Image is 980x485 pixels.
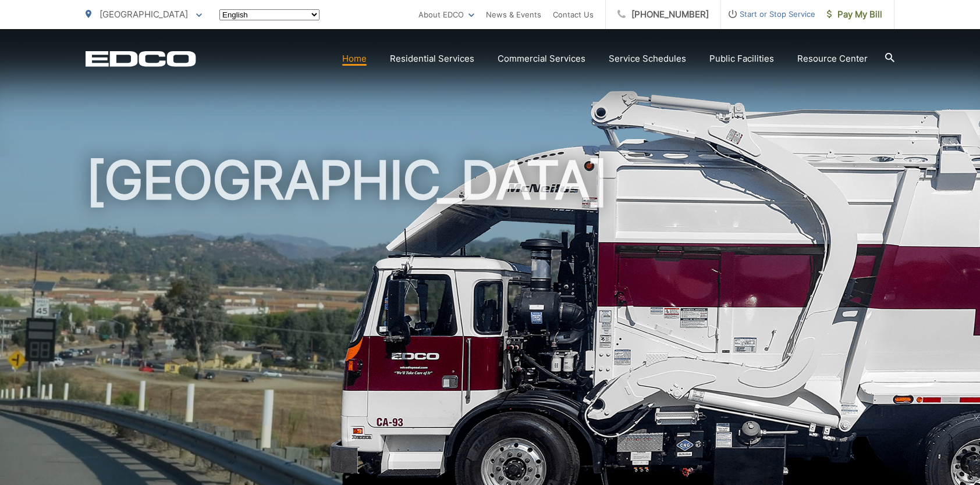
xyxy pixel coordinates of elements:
a: Home [342,52,367,66]
a: About EDCO [418,8,474,22]
a: Contact Us [553,8,594,22]
a: Service Schedules [609,52,686,66]
a: News & Events [486,8,541,22]
a: Residential Services [390,52,474,66]
select: Select a language [219,9,319,20]
a: Public Facilities [709,52,774,66]
span: Pay My Bill [827,8,882,22]
span: [GEOGRAPHIC_DATA] [100,9,188,20]
a: EDCD logo. Return to the homepage. [86,51,196,67]
a: Commercial Services [498,52,585,66]
a: Resource Center [797,52,868,66]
